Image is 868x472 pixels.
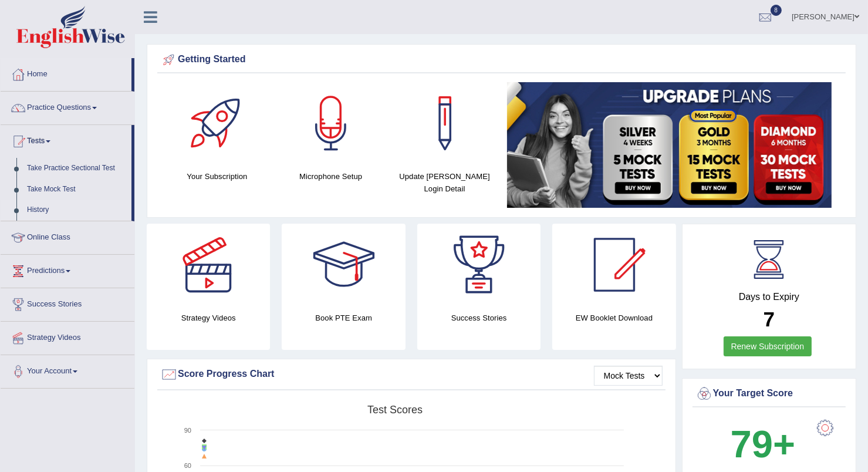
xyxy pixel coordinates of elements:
div: Getting Started [160,51,843,69]
a: Your Account [1,355,134,385]
h4: Your Subscription [166,170,268,183]
a: Success Stories [1,288,134,318]
a: Predictions [1,255,134,284]
a: Online Class [1,221,134,251]
h4: Update [PERSON_NAME] Login Detail [394,170,496,195]
img: small5.jpg [507,82,832,208]
tspan: Test scores [367,404,423,416]
h4: Microphone Setup [280,170,382,183]
text: 60 [184,462,191,469]
div: Your Target Score [695,385,843,403]
b: 79+ [731,423,795,466]
h4: EW Booklet Download [552,312,676,324]
b: 7 [764,308,775,331]
a: Renew Subscription [724,336,812,356]
h4: Strategy Videos [147,312,270,324]
div: Score Progress Chart [160,366,663,383]
a: Practice Questions [1,92,134,121]
span: 8 [771,5,782,16]
h4: Book PTE Exam [282,312,405,324]
a: History [22,200,131,221]
a: Take Practice Sectional Test [22,158,131,179]
a: Take Mock Test [22,179,131,200]
a: Tests [1,125,131,154]
a: Home [1,58,131,87]
text: 90 [184,427,191,434]
a: Strategy Videos [1,322,134,351]
h4: Days to Expiry [695,292,843,302]
h4: Success Stories [417,312,541,324]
